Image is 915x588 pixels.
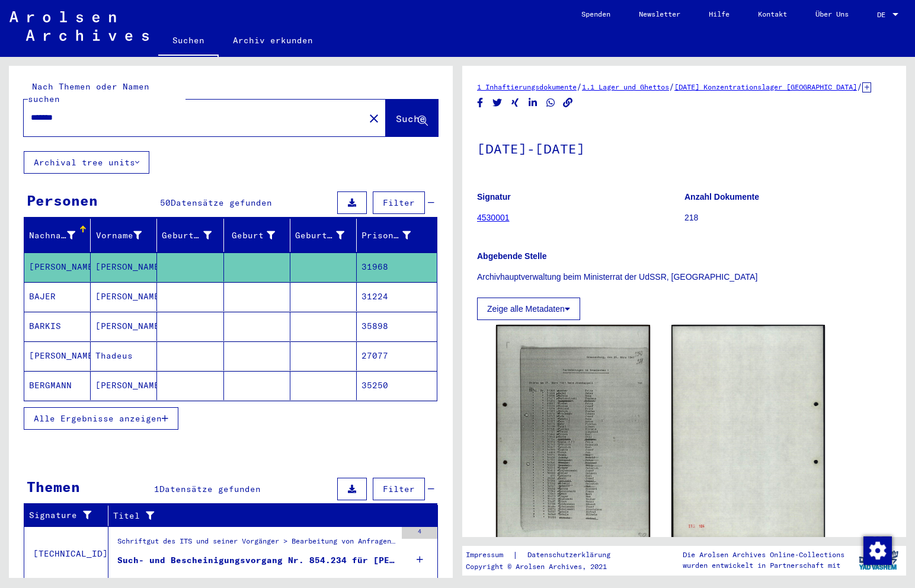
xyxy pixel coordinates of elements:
mat-cell: BARKIS [24,312,91,341]
mat-cell: 27077 [357,341,437,370]
div: Vorname [95,229,142,242]
button: Clear [362,106,386,130]
span: Alle Ergebnisse anzeigen [34,413,162,424]
button: Alle Ergebnisse anzeigen [24,407,178,430]
b: Anzahl Dokumente [684,192,759,202]
mat-cell: 35898 [357,312,437,341]
mat-header-cell: Geburt‏ [224,219,290,252]
div: 4 [402,527,437,539]
div: | [466,549,625,561]
a: Impressum [466,549,513,561]
span: 50 [160,197,171,208]
a: Suchen [158,26,219,57]
span: Datensätze gefunden [171,197,272,208]
mat-cell: BAJER [24,282,91,311]
button: Filter [373,191,425,214]
div: Nachname [29,226,90,245]
p: Copyright © Arolsen Archives, 2021 [466,561,625,572]
mat-header-cell: Nachname [24,219,91,252]
mat-icon: close [367,111,381,126]
p: wurden entwickelt in Partnerschaft mit [683,560,844,571]
mat-cell: [PERSON_NAME] [24,341,91,370]
img: 001.jpg [496,325,650,541]
p: Archivhauptverwaltung beim Ministerrat der UdSSR, [GEOGRAPHIC_DATA] [477,271,891,283]
div: Titel [113,510,414,522]
span: Suche [396,113,425,124]
mat-cell: [PERSON_NAME] [91,312,157,341]
span: Datensätze gefunden [159,484,261,494]
button: Share on Xing [509,95,522,110]
div: Prisoner # [361,226,425,245]
button: Share on Facebook [474,95,487,110]
mat-cell: BERGMANN [24,371,91,400]
img: Arolsen_neg.svg [9,11,149,41]
mat-cell: [PERSON_NAME] [91,371,157,400]
div: Geburtsdatum [295,226,359,245]
a: 1.1 Lager und Ghettos [582,82,669,91]
div: Geburt‏ [229,226,290,245]
span: Filter [383,484,415,494]
mat-cell: [PERSON_NAME] [24,253,91,282]
b: Signatur [477,192,511,202]
div: Vorname [95,226,156,245]
img: Zustimmung ändern [863,536,892,565]
div: Zustimmung ändern [863,536,891,564]
a: Datenschutzerklärung [518,549,625,561]
span: Filter [383,197,415,208]
b: Abgebende Stelle [477,251,546,261]
a: [DATE] Konzentrationslager [GEOGRAPHIC_DATA] [674,82,857,91]
div: Geburt‏ [229,229,275,242]
div: Signature [29,509,99,522]
span: / [577,81,582,92]
span: DE [877,11,890,19]
p: Die Arolsen Archives Online-Collections [683,549,844,560]
div: Geburtsname [162,229,211,242]
button: Share on Twitter [491,95,504,110]
div: Personen [27,190,98,211]
mat-label: Nach Themen oder Namen suchen [28,81,149,104]
a: Archiv erkunden [219,26,327,55]
a: 1 Inhaftierungsdokumente [477,82,577,91]
div: Signature [29,506,111,525]
div: Nachname [29,229,75,242]
mat-header-cell: Prisoner # [357,219,437,252]
mat-cell: 31224 [357,282,437,311]
mat-cell: [PERSON_NAME] [91,282,157,311]
button: Copy link [562,95,574,110]
span: / [669,81,674,92]
button: Share on LinkedIn [527,95,539,110]
button: Filter [373,478,425,500]
mat-cell: Thadeus [91,341,157,370]
h1: [DATE]-[DATE] [477,122,891,174]
div: Geburtsdatum [295,229,344,242]
button: Share on WhatsApp [545,95,557,110]
mat-cell: [PERSON_NAME] [91,253,157,282]
span: 1 [154,484,159,494]
div: Geburtsname [162,226,226,245]
mat-cell: 35250 [357,371,437,400]
div: Themen [27,476,80,497]
button: Suche [386,100,438,136]
mat-header-cell: Geburtsname [157,219,223,252]
img: 002.jpg [671,325,826,541]
td: [TECHNICAL_ID] [24,526,108,581]
button: Archival tree units [24,151,149,174]
div: Prisoner # [361,229,411,242]
div: Titel [113,506,426,525]
img: yv_logo.png [856,545,901,575]
mat-header-cell: Geburtsdatum [290,219,357,252]
mat-header-cell: Vorname [91,219,157,252]
a: 4530001 [477,213,510,222]
p: 218 [684,212,891,224]
span: / [857,81,862,92]
mat-cell: 31968 [357,253,437,282]
div: Such- und Bescheinigungsvorgang Nr. 854.234 für [PERSON_NAME] geboren [DEMOGRAPHIC_DATA] [117,554,396,567]
button: Zeige alle Metadaten [477,298,580,320]
div: Schriftgut des ITS und seiner Vorgänger > Bearbeitung von Anfragen > Fallbezogene [MEDICAL_DATA] ... [117,536,396,552]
